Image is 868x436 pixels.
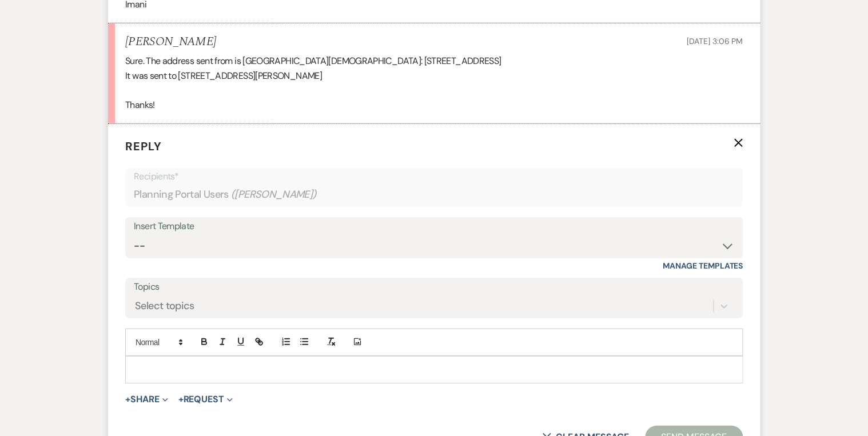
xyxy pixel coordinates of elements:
[178,395,233,404] button: Request
[134,169,734,184] p: Recipients*
[663,261,743,271] a: Manage Templates
[125,139,162,154] span: Reply
[134,218,734,235] div: Insert Template
[135,298,194,314] div: Select topics
[134,279,734,295] label: Topics
[178,395,184,404] span: +
[687,36,743,46] span: [DATE] 3:06 PM
[231,187,317,202] span: ( [PERSON_NAME] )
[125,69,743,83] p: It was sent to [STREET_ADDRESS][PERSON_NAME]
[125,395,130,404] span: +
[125,98,743,113] p: Thanks!
[134,183,734,206] div: Planning Portal Users
[125,54,743,69] p: Sure. The address sent from is [GEOGRAPHIC_DATA][DEMOGRAPHIC_DATA]: [STREET_ADDRESS]
[125,35,216,49] h5: [PERSON_NAME]
[125,395,168,404] button: Share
